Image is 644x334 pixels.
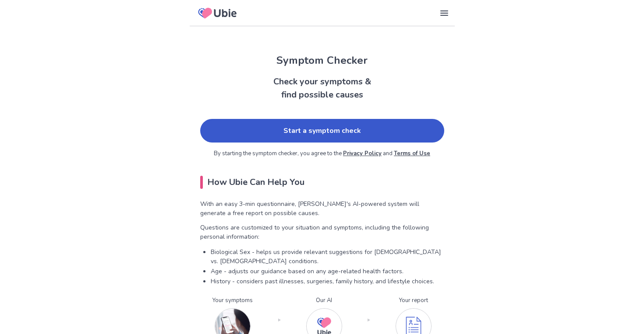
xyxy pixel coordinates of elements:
[200,199,444,218] p: With an easy 3-min questionnaire, [PERSON_NAME]'s AI-powered system will generate a free report o...
[200,119,444,143] a: Start a symptom check
[211,277,444,286] p: History - considers past illnesses, surgeries, family history, and lifestyle choices.
[212,296,253,305] p: Your symptoms
[306,296,342,305] p: Our AI
[211,267,444,276] p: Age - adjusts our guidance based on any age-related health factors.
[200,176,444,189] h2: How Ubie Can Help You
[343,150,382,157] a: Privacy Policy
[211,247,444,266] p: Biological Sex - helps us provide relevant suggestions for [DEMOGRAPHIC_DATA] vs. [DEMOGRAPHIC_DA...
[190,75,455,101] h2: Check your symptoms & find possible causes
[200,223,444,241] p: Questions are customized to your situation and symptoms, including the following personal informa...
[394,150,430,157] a: Terms of Use
[396,296,432,305] p: Your report
[190,52,455,68] h1: Symptom Checker
[200,150,444,158] p: By starting the symptom checker, you agree to the and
